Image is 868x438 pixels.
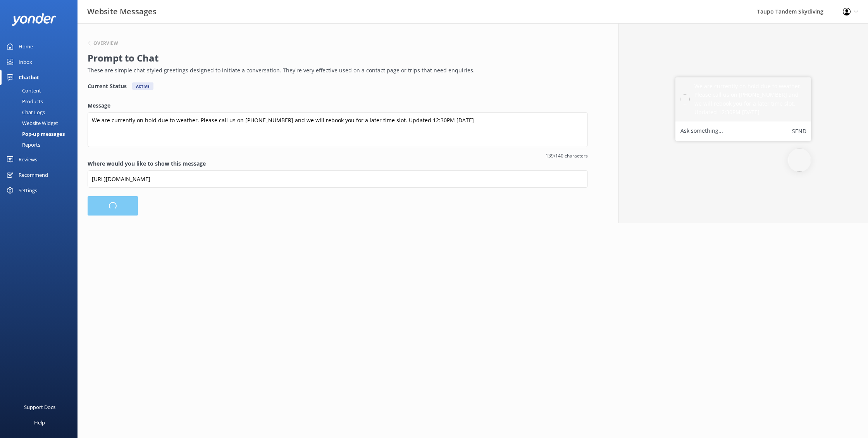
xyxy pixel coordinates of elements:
div: Reviews [19,152,37,167]
a: Content [5,85,77,96]
span: 139/140 characters [88,152,588,159]
a: Website Widget [5,118,77,128]
h4: Current Status [88,82,127,90]
textarea: We are currently on hold due to weather. Please call us on [PHONE_NUMBER] and we will rebook you ... [88,112,588,147]
div: Settings [19,183,37,198]
div: Content [5,85,41,96]
div: Home [19,39,33,54]
button: Overview [88,41,118,46]
div: Website Widget [5,118,58,128]
a: Pop-up messages [5,128,77,139]
a: Chat Logs [5,107,77,118]
label: Ask something... [680,126,723,136]
button: Send [792,126,806,136]
label: Where would you like to show this message [88,159,588,168]
div: Support Docs [24,399,55,415]
div: Help [34,415,45,430]
h5: We are currently on hold due to weather. Please call us on [PHONE_NUMBER] and we will rebook you ... [694,82,806,117]
div: Recommend [19,167,48,183]
h6: Overview [93,41,118,46]
p: These are simple chat-styled greetings designed to initiate a conversation. They're very effectiv... [88,66,584,75]
div: Pop-up messages [5,128,65,139]
h3: Website Messages [87,5,157,18]
label: Message [88,101,588,110]
img: yonder-white-logo.png [12,13,56,26]
div: Products [5,96,43,107]
div: Inbox [19,54,32,70]
div: Chatbot [19,70,39,85]
a: Reports [5,139,77,150]
div: Chat Logs [5,107,45,118]
input: https://www.example.com/page [88,170,588,188]
div: Active [132,82,153,90]
div: Reports [5,139,40,150]
h2: Prompt to Chat [88,51,584,65]
a: Products [5,96,77,107]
